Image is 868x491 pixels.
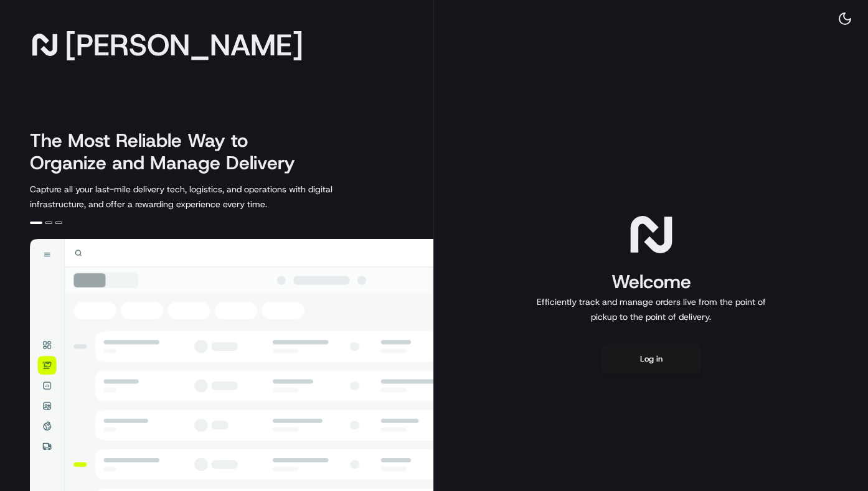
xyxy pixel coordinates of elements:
[532,269,771,294] h1: Welcome
[532,294,771,324] p: Efficiently track and manage orders live from the point of pickup to the point of delivery.
[30,182,389,212] p: Capture all your last-mile delivery tech, logistics, and operations with digital infrastructure, ...
[601,344,701,374] button: Log in
[65,32,303,57] span: [PERSON_NAME]
[30,129,309,174] h2: The Most Reliable Way to Organize and Manage Delivery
